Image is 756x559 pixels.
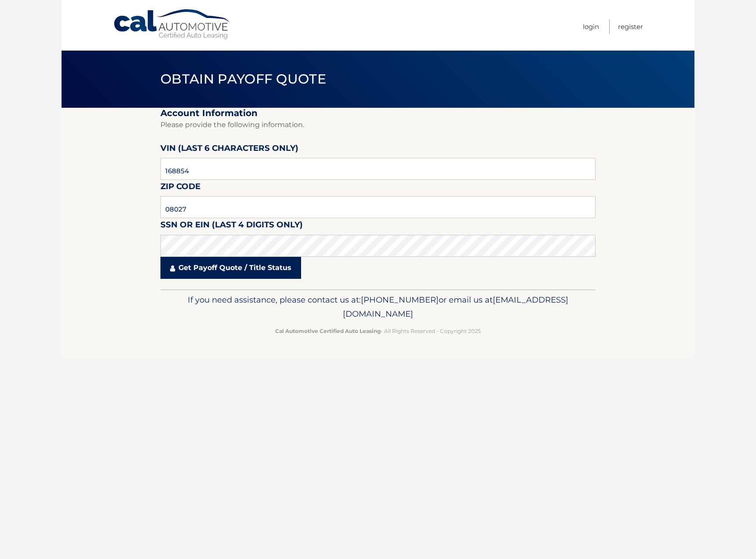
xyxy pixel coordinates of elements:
[160,71,326,87] span: Obtain Payoff Quote
[618,19,643,34] a: Register
[361,295,439,305] span: [PHONE_NUMBER]
[160,257,301,279] a: Get Payoff Quote / Title Status
[160,180,200,196] label: Zip Code
[160,218,303,234] label: SSN or EIN (last 4 digits only)
[166,326,590,336] p: - All Rights Reserved - Copyright 2025
[160,142,298,158] label: VIN (last 6 characters only)
[583,19,599,34] a: Login
[166,293,590,321] p: If you need assistance, please contact us at: or email us at
[275,328,381,334] strong: Cal Automotive Certified Auto Leasing
[160,119,596,131] p: Please provide the following information.
[113,9,232,40] a: Cal Automotive
[160,108,596,119] h2: Account Information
